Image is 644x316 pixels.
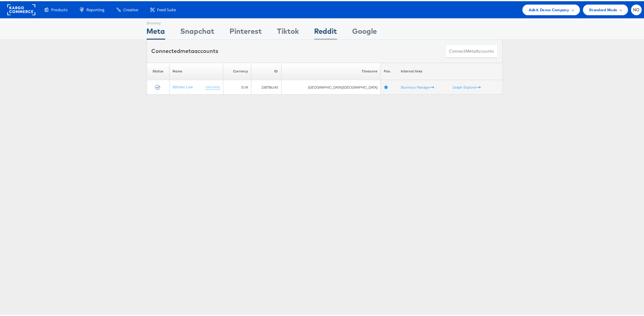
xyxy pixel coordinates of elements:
th: ID [251,61,281,79]
a: Business Manager [401,84,434,88]
span: Standard Mode [589,5,618,12]
div: Pinterest [230,25,262,38]
span: Reporting [86,6,104,12]
div: Meta [147,25,165,38]
th: Status [147,61,170,79]
span: Creative [123,6,138,12]
th: Timezone [281,61,381,79]
span: meta [180,46,194,53]
span: Products [51,6,68,12]
td: 238786143 [251,79,281,93]
th: Name [170,61,223,79]
span: Feed Suite [157,6,176,12]
a: Stitcher Live [173,83,193,88]
th: Currency [223,61,251,79]
div: Connected accounts [152,46,219,54]
span: meta [466,47,476,53]
div: Tiktok [277,25,299,38]
td: EUR [223,79,251,93]
span: Adkit Demo Company [529,5,569,12]
div: Reddit [314,25,337,38]
td: [GEOGRAPHIC_DATA]/[GEOGRAPHIC_DATA] [281,79,381,93]
div: Snapchat [180,25,215,38]
a: (rename) [206,83,220,89]
div: Showing [147,17,165,25]
a: Graph Explorer [453,84,481,88]
span: NO [633,7,640,11]
button: ConnectmetaAccounts [446,43,498,57]
div: Google [352,25,377,38]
